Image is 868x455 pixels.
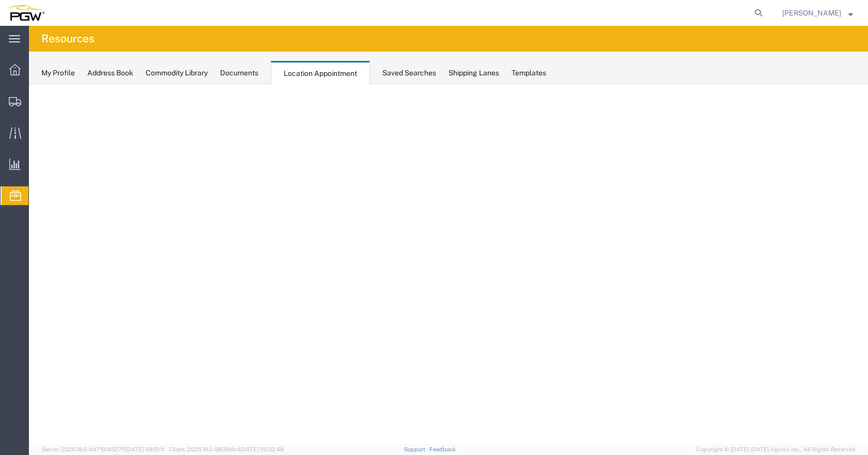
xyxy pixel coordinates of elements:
[512,68,546,79] div: Templates
[220,68,258,79] div: Documents
[240,446,284,452] span: [DATE] 09:32:48
[126,446,164,452] span: [DATE] 09:51:11
[382,68,436,79] div: Saved Searches
[41,446,164,452] span: Server: 2025.18.0-dd719145275
[429,446,456,452] a: Feedback
[782,7,854,19] button: [PERSON_NAME]
[87,68,133,79] div: Address Book
[404,446,430,452] a: Support
[146,68,208,79] div: Commodity Library
[169,446,284,452] span: Client: 2025.18.0-9839db4
[696,445,856,454] span: Copyright © [DATE]-[DATE] Agistix Inc., All Rights Reserved
[7,5,44,21] img: logo
[41,26,95,52] h4: Resources
[448,68,499,79] div: Shipping Lanes
[782,7,841,19] span: Brandy Shannon
[29,84,868,444] iframe: FS Legacy Container
[271,61,370,85] div: Location Appointment
[41,68,75,79] div: My Profile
